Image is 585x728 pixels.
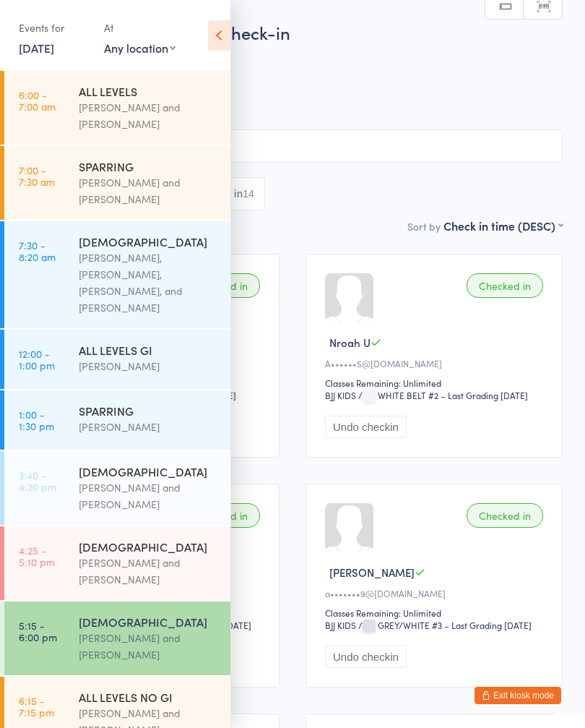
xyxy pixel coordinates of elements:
[79,419,218,435] div: [PERSON_NAME]
[325,389,356,401] div: BJJ KIDS
[79,358,218,374] div: [PERSON_NAME]
[4,601,230,675] a: 5:15 -6:00 pm[DEMOGRAPHIC_DATA][PERSON_NAME] and [PERSON_NAME]
[358,389,528,401] span: / WHITE BELT #2 – Last Grading [DATE]
[79,83,218,99] div: ALL LEVELS
[79,554,218,588] div: [PERSON_NAME] and [PERSON_NAME]
[104,40,175,56] div: Any location
[79,158,218,174] div: SPARRING
[19,89,56,112] time: 6:00 - 7:00 am
[19,348,55,371] time: 12:00 - 1:00 pm
[79,174,218,207] div: [PERSON_NAME] and [PERSON_NAME]
[79,539,218,554] div: [DEMOGRAPHIC_DATA]
[22,80,540,95] span: Mat 1
[79,234,218,249] div: [DEMOGRAPHIC_DATA]
[19,620,57,643] time: 5:15 - 6:00 pm
[19,544,55,568] time: 4:25 - 5:10 pm
[79,479,218,513] div: [PERSON_NAME] and [PERSON_NAME]
[4,146,230,220] a: 7:00 -7:30 amSPARRING[PERSON_NAME] and [PERSON_NAME]
[325,607,547,619] div: Classes Remaining: Unlimited
[325,416,407,438] button: Undo checkin
[467,503,543,528] div: Checked in
[79,403,218,419] div: SPARRING
[19,164,55,187] time: 7:00 - 7:30 am
[19,469,56,492] time: 3:40 - 4:20 pm
[407,219,441,234] label: Sort by
[79,342,218,358] div: ALL LEVELS GI
[22,66,540,80] span: [PERSON_NAME] and [PERSON_NAME]
[4,330,230,389] a: 12:00 -1:00 pmALL LEVELS GI[PERSON_NAME]
[358,619,532,631] span: / GREY/WHITE #3 – Last Grading [DATE]
[22,129,563,163] input: Search
[4,390,230,450] a: 1:00 -1:30 pmSPARRING[PERSON_NAME]
[325,377,547,389] div: Classes Remaining: Unlimited
[4,451,230,525] a: 3:40 -4:20 pm[DEMOGRAPHIC_DATA][PERSON_NAME] and [PERSON_NAME]
[19,695,54,718] time: 6:15 - 7:15 pm
[79,463,218,479] div: [DEMOGRAPHIC_DATA]
[79,630,218,663] div: [PERSON_NAME] and [PERSON_NAME]
[104,16,175,40] div: At
[19,239,56,262] time: 7:30 - 8:20 am
[325,619,356,631] div: BJJ KIDS
[4,526,230,600] a: 4:25 -5:10 pm[DEMOGRAPHIC_DATA][PERSON_NAME] and [PERSON_NAME]
[79,249,218,316] div: [PERSON_NAME], [PERSON_NAME], [PERSON_NAME], and [PERSON_NAME]
[19,16,90,40] div: Events for
[325,587,547,599] div: a•••••••9@[DOMAIN_NAME]
[22,51,540,66] span: [DATE] 5:15pm
[22,95,563,109] span: BJJ KIDS
[325,646,407,668] button: Undo checkin
[243,188,254,200] div: 14
[79,614,218,630] div: [DEMOGRAPHIC_DATA]
[325,357,547,369] div: A••••••5@[DOMAIN_NAME]
[79,99,218,132] div: [PERSON_NAME] and [PERSON_NAME]
[443,218,563,234] div: Check in time (DESC)
[474,687,561,704] button: Exit kiosk mode
[19,408,54,432] time: 1:00 - 1:30 pm
[329,565,415,580] span: [PERSON_NAME]
[19,40,54,56] a: [DATE]
[79,689,218,705] div: ALL LEVELS NO GI
[329,335,370,350] span: Nroah U
[467,273,543,298] div: Checked in
[4,221,230,328] a: 7:30 -8:20 am[DEMOGRAPHIC_DATA][PERSON_NAME], [PERSON_NAME], [PERSON_NAME], and [PERSON_NAME]
[4,71,230,145] a: 6:00 -7:00 amALL LEVELS[PERSON_NAME] and [PERSON_NAME]
[22,20,563,44] h2: [DEMOGRAPHIC_DATA] Check-in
